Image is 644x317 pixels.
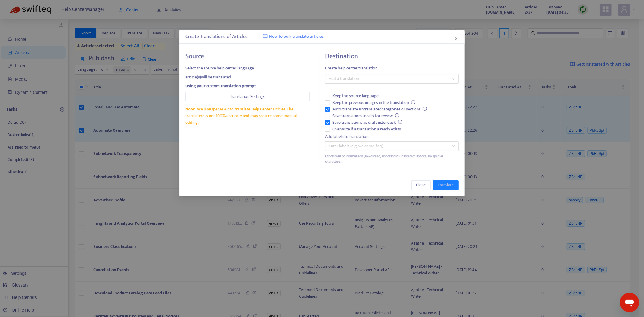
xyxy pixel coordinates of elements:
span: Overwrite if a translation already exists [330,126,403,133]
span: Auto-translate untranslated categories or sections [330,106,430,113]
span: info-circle [411,100,415,104]
div: will be translated [185,74,310,81]
a: OpenAI API [210,106,230,113]
span: Translation Settings [230,93,265,100]
div: We use to translate Help Center articles. The translation is not 100% accurate and may require so... [185,106,310,126]
button: Close [453,35,460,42]
h4: Destination [325,52,459,60]
button: Translation Settings [185,92,310,101]
strong: article(s) [185,74,201,81]
img: image-link [263,34,268,39]
span: info-circle [423,107,427,111]
span: Save translations locally for review [330,113,402,119]
span: close [454,36,459,41]
span: Keep the source language [330,93,381,99]
h4: Source [185,52,310,60]
span: Save translations as draft in Zendesk [330,119,405,126]
button: Translate [433,180,459,190]
span: Select the source help center language [185,65,310,72]
div: Add labels to translation [325,133,459,140]
span: Note: [185,106,195,113]
button: Close [411,180,431,190]
iframe: Button to launch messaging window [620,293,639,312]
span: How to bulk translate articles [269,33,324,40]
div: Using your custom translation prompt [185,83,310,89]
a: How to bulk translate articles [263,33,324,40]
span: Close [416,182,426,188]
span: Create help center translation [325,65,459,72]
span: info-circle [395,113,399,117]
span: info-circle [398,120,402,124]
span: Keep the previous images in the translation [330,99,418,106]
div: Labels will be normalized (lowercase, underscores instead of spaces, no special characters). [325,153,459,165]
div: Create Translations of Articles [185,33,459,40]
